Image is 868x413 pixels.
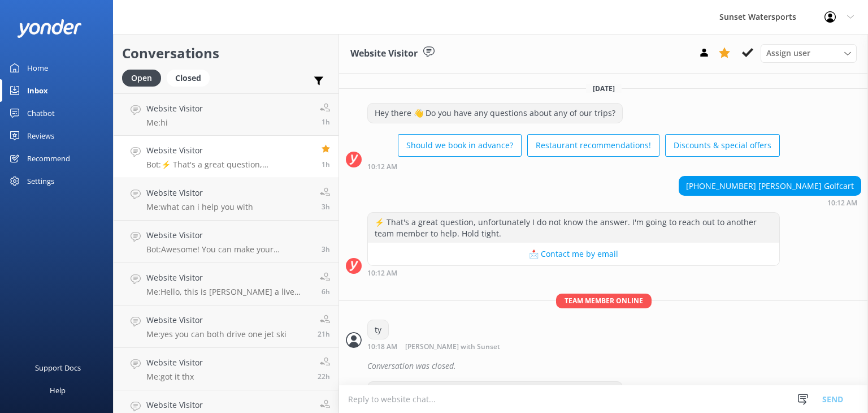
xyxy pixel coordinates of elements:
[665,134,780,157] button: Discounts & special offers
[367,269,780,277] div: Aug 13 2025 09:12am (UTC -05:00) America/Cancun
[35,356,81,379] div: Support Docs
[146,160,313,170] p: Bot: ⚡ That's a great question, unfortunately I do not know the answer. I'm going to reach out to...
[761,44,857,62] div: Assign User
[27,57,48,79] div: Home
[322,160,330,169] span: Aug 30 2025 01:27pm (UTC -05:00) America/Cancun
[146,229,313,242] h4: Website Visitor
[146,118,203,128] p: Me: hi
[146,144,313,157] h4: Website Visitor
[122,42,330,64] h2: Conversations
[586,84,622,93] span: [DATE]
[167,70,210,87] div: Closed
[556,294,652,308] span: Team member online
[368,243,779,265] button: 📩 Contact me by email
[114,221,338,263] a: Website VisitorBot:Awesome! You can make your reservation online by visiting [URL][DOMAIN_NAME]. ...
[405,343,500,351] span: [PERSON_NAME] with Sunset
[367,343,397,351] strong: 10:18 AM
[766,47,810,59] span: Assign user
[527,134,659,157] button: Restaurant recommendations!
[322,244,330,254] span: Aug 30 2025 11:02am (UTC -05:00) America/Cancun
[122,70,161,87] div: Open
[17,19,82,38] img: yonder-white-logo.png
[146,244,313,255] p: Bot: Awesome! You can make your reservation online by visiting [URL][DOMAIN_NAME]. Just select yo...
[146,287,311,297] p: Me: Hello, this is [PERSON_NAME] a live agent with Sunset Watersports the jets skis are in a desi...
[827,200,857,206] strong: 10:12 AM
[146,314,287,326] h4: Website Visitor
[318,372,330,381] span: Aug 29 2025 04:16pm (UTC -05:00) America/Cancun
[146,272,311,284] h4: Website Visitor
[114,93,338,136] a: Website VisitorMe:hi1h
[146,187,253,199] h4: Website Visitor
[146,102,203,115] h4: Website Visitor
[146,329,287,339] p: Me: yes you can both drive one jet ski
[368,320,388,339] div: ty
[679,199,861,206] div: Aug 13 2025 09:12am (UTC -05:00) America/Cancun
[367,270,397,277] strong: 10:12 AM
[50,379,66,402] div: Help
[346,356,861,376] div: 2025-08-13T14:20:25.304
[368,213,779,243] div: ⚡ That's a great question, unfortunately I do not know the answer. I'm going to reach out to anot...
[322,287,330,296] span: Aug 30 2025 08:38am (UTC -05:00) America/Cancun
[322,202,330,212] span: Aug 30 2025 11:30am (UTC -05:00) America/Cancun
[679,177,861,196] div: [PHONE_NUMBER] [PERSON_NAME] Golfcart
[398,134,522,157] button: Should we book in advance?
[367,342,537,351] div: Aug 13 2025 09:18am (UTC -05:00) America/Cancun
[322,117,330,127] span: Aug 30 2025 01:29pm (UTC -05:00) America/Cancun
[367,356,861,376] div: Conversation was closed.
[27,79,48,102] div: Inbox
[114,263,338,306] a: Website VisitorMe:Hello, this is [PERSON_NAME] a live agent with Sunset Watersports the jets skis...
[318,329,330,339] span: Aug 29 2025 05:17pm (UTC -05:00) America/Cancun
[367,164,397,170] strong: 10:12 AM
[146,399,300,411] h4: Website Visitor
[368,382,622,401] div: Hey there 👋 Do you have any questions about any of our trips?
[114,136,338,178] a: Website VisitorBot:⚡ That's a great question, unfortunately I do not know the answer. I'm going t...
[27,147,70,170] div: Recommend
[167,71,215,84] a: Closed
[114,306,338,348] a: Website VisitorMe:yes you can both drive one jet ski21h
[367,162,780,170] div: Aug 13 2025 09:12am (UTC -05:00) America/Cancun
[27,102,55,124] div: Chatbot
[146,356,203,369] h4: Website Visitor
[27,170,54,192] div: Settings
[146,202,253,212] p: Me: what can i help you with
[114,348,338,390] a: Website VisitorMe:got it thx22h
[146,372,203,382] p: Me: got it thx
[122,71,167,84] a: Open
[350,46,418,61] h3: Website Visitor
[27,124,54,147] div: Reviews
[114,178,338,221] a: Website VisitorMe:what can i help you with3h
[368,104,622,123] div: Hey there 👋 Do you have any questions about any of our trips?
